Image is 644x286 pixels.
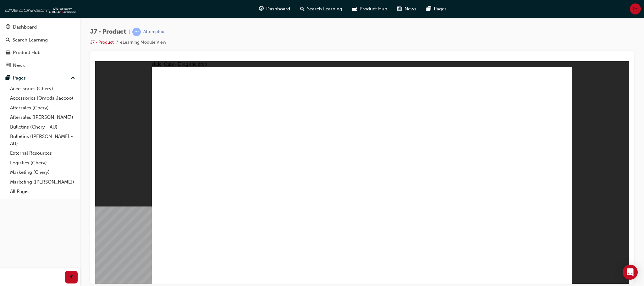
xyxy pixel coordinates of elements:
[8,84,78,94] a: Accessories (Chery)
[360,5,387,13] span: Product Hub
[266,5,290,13] span: Dashboard
[6,50,10,56] span: car-icon
[8,177,78,187] a: Marketing ([PERSON_NAME])
[259,5,264,13] span: guage-icon
[90,40,114,45] a: J7 - Product
[6,25,10,30] span: guage-icon
[300,5,305,13] span: search-icon
[295,3,347,15] a: search-iconSearch Learning
[397,5,402,13] span: news-icon
[143,29,164,35] div: Attempted
[8,113,78,122] a: Aftersales ([PERSON_NAME])
[3,47,78,58] a: Product Hub
[69,273,74,281] span: prev-icon
[405,5,416,13] span: News
[8,168,78,177] a: Marketing (Chery)
[254,3,295,15] a: guage-iconDashboard
[6,37,10,43] span: search-icon
[3,20,78,72] button: DashboardSearch LearningProduct HubNews
[6,75,10,81] span: pages-icon
[120,39,166,46] li: eLearning Module View
[421,3,452,15] a: pages-iconPages
[3,60,78,71] a: News
[90,28,126,36] span: J7 - Product
[8,148,78,158] a: External Resources
[8,187,78,196] a: All Pages
[347,3,392,15] a: car-iconProduct Hub
[352,5,357,13] span: car-icon
[3,3,75,15] img: oneconnect
[623,265,638,280] div: Open Intercom Messenger
[3,34,78,46] a: Search Learning
[434,5,447,13] span: Pages
[8,158,78,168] a: Logistics (Chery)
[8,93,78,103] a: Accessories (Omoda Jaecoo)
[3,72,78,84] button: Pages
[392,3,421,15] a: news-iconNews
[8,132,78,148] a: Bulletins ([PERSON_NAME] - AU)
[8,122,78,132] a: Bulletins (Chery - AU)
[8,103,78,113] a: Aftersales (Chery)
[13,36,48,44] div: Search Learning
[132,28,141,36] span: learningRecordVerb_ATTEMPT-icon
[13,74,26,82] div: Pages
[129,28,130,36] span: |
[633,5,638,13] span: IH
[6,63,10,69] span: news-icon
[71,74,75,82] span: up-icon
[3,21,78,33] a: Dashboard
[13,24,37,31] div: Dashboard
[13,49,41,56] div: Product Hub
[630,3,641,14] button: IH
[13,62,25,69] div: News
[307,5,342,13] span: Search Learning
[427,5,431,13] span: pages-icon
